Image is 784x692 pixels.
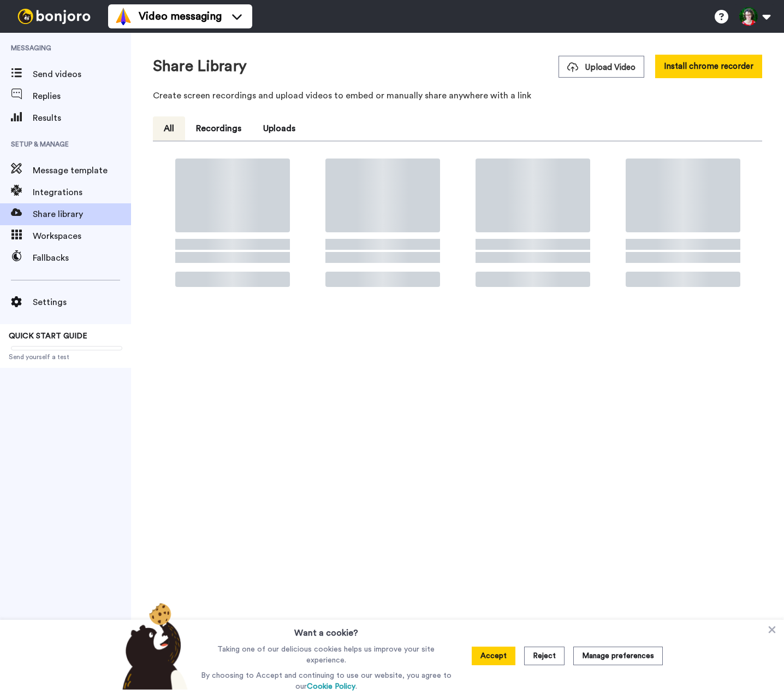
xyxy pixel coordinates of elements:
button: Manage preferences [573,647,663,665]
button: Upload Video [559,56,644,78]
button: Reject [524,647,565,665]
p: By choosing to Accept and continuing to use our website, you agree to our . [198,670,454,692]
button: Install chrome recorder [655,55,762,78]
button: All [153,116,185,140]
span: Video messaging [139,9,222,24]
span: Send yourself a test [9,353,122,361]
span: Send videos [33,68,131,81]
span: Fallbacks [33,251,131,265]
span: Results [33,112,131,125]
button: Recordings [185,116,252,140]
a: Cookie Policy [307,683,355,690]
span: Workspaces [33,230,131,243]
span: Integrations [33,186,131,199]
span: Replies [33,90,131,103]
button: Accept [472,647,515,665]
img: bear-with-cookie.png [112,602,193,690]
span: Share library [33,208,131,221]
span: QUICK START GUIDE [9,332,87,340]
p: Create screen recordings and upload videos to embed or manually share anywhere with a link [153,89,762,102]
button: Uploads [252,116,306,140]
img: bj-logo-header-white.svg [13,9,95,24]
h1: Share Library [153,58,247,75]
span: Settings [33,296,131,309]
img: vm-color.svg [115,8,132,25]
h3: Want a cookie? [294,620,358,640]
p: Taking one of our delicious cookies helps us improve your site experience. [198,644,454,666]
span: Upload Video [567,62,635,73]
span: Message template [33,164,131,177]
